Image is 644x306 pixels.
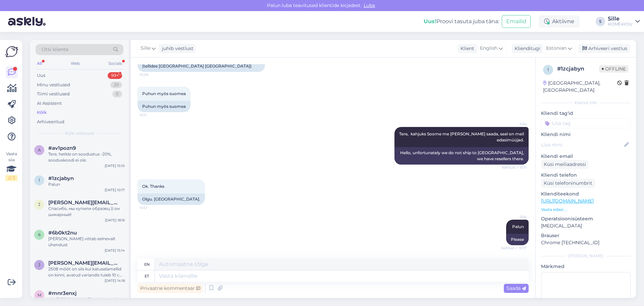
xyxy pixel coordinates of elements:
div: Küsi telefoninumbrit [541,179,595,188]
div: Proovi tasuta juba täna: [424,17,499,26]
div: Socials [107,59,123,68]
div: en [144,259,150,270]
span: Nähtud ✓ 10:17 [501,246,527,251]
div: Tiimi vestlused [37,91,70,97]
div: [GEOGRAPHIC_DATA], [GEOGRAPHIC_DATA] [543,80,617,94]
div: Please [506,234,529,245]
span: Ok. Thanks [142,184,164,189]
p: Märkmed [541,263,631,270]
span: Otsi kliente [42,46,68,53]
div: Kõik [37,109,47,116]
span: Palun [512,224,524,229]
div: [PERSON_NAME] võtab eelnevalt ühendust [48,236,125,248]
div: Privaatne kommentaar [138,284,203,293]
div: Klienditugi [512,45,540,52]
div: juhib vestlust [159,45,194,52]
span: Puhun myös suomea [142,91,186,96]
span: #1zcjabyn [48,175,74,181]
div: Спасибо, мы купили образец )) он шикарный! [48,206,125,218]
input: Lisa nimi [541,141,623,148]
div: HOME4YOU [608,21,633,27]
span: Luba [362,2,377,8]
div: # 1zcjabyn [557,65,599,73]
div: [PERSON_NAME] [541,253,631,259]
div: 2508 mõõt on siis kui katuselamellid on kinni, avatud variandis tuleb 10 cm juurde. [48,266,125,278]
div: [DATE] 15:10 [105,163,125,168]
div: Klient [458,45,474,52]
p: Klienditeekond [541,190,631,198]
span: j [38,202,40,207]
span: #av1pozn9 [48,145,76,151]
span: m [38,293,41,298]
div: 99+ [108,72,122,79]
p: Kliendi email [541,153,631,160]
div: [DATE] 10:17 [105,187,125,192]
button: Emailid [502,15,531,28]
p: Operatsioonisüsteem [541,215,631,222]
div: Uus [37,72,45,79]
div: AI Assistent [37,100,62,107]
div: Hello, unfortunately we do not ship to [GEOGRAPHIC_DATA], we have resellers there. [394,147,529,165]
div: et [145,270,149,282]
div: Olgu. [GEOGRAPHIC_DATA]. [138,193,205,205]
span: English [480,45,497,52]
span: #mnr3enxj [48,290,76,296]
p: Chrome [TECHNICAL_ID] [541,239,631,246]
div: [DATE] 18:16 [105,218,125,223]
input: Lisa tag [541,118,631,128]
div: 2 / 3 [5,175,17,181]
span: 10:12 [140,205,165,210]
span: Offline [599,65,629,73]
div: Kliendi info [541,100,631,106]
span: 1 [547,67,549,72]
div: Aktiivne [539,15,580,28]
p: Kliendi tag'id [541,110,631,117]
b: Uus! [424,18,436,25]
div: [DATE] 14:18 [105,278,125,283]
p: [MEDICAL_DATA] [541,222,631,229]
div: Web [69,59,81,68]
div: All [36,59,43,68]
div: Sille [608,16,633,21]
div: Minu vestlused [37,82,70,88]
div: S [596,17,605,26]
span: 10:09 [140,72,165,77]
span: Kõik vestlused [65,130,94,136]
p: Kliendi telefon [541,172,631,179]
div: (tellides [GEOGRAPHIC_DATA] [GEOGRAPHIC_DATA]) [138,60,265,72]
div: [DATE] 15:14 [105,248,125,253]
div: Arhiveeri vestlus [578,44,630,53]
span: Saada [506,285,526,291]
span: 1 [39,178,40,183]
span: j [38,262,40,267]
p: Brauser [541,232,631,239]
span: 10:11 [140,113,165,118]
span: janika@madmoto.ee [48,260,118,266]
div: Puhun myös suomea [138,101,191,112]
div: 0 [112,91,122,97]
span: Estonian [546,45,567,52]
div: Küsi meiliaadressi [541,160,589,169]
span: a [38,147,41,152]
img: Askly Logo [5,45,18,58]
span: Sille [141,45,150,52]
div: Vaata siia [5,151,17,181]
span: jelena.sein@mail.ee [48,200,118,206]
span: Sille [501,122,527,127]
span: Nähtud ✓ 10:11 [501,165,527,170]
div: Tere, hetkle on soodustus -20%, sooduskoodi ei ole. [48,151,125,163]
div: Palun [48,181,125,187]
span: Tere, kahjuks Soome me [PERSON_NAME] saada, seal on meil edasimüüjad. [399,131,525,142]
div: Arhiveeritud [37,119,64,125]
span: Sille [501,214,527,219]
div: 29 [110,82,122,88]
a: SilleHOME4YOU [608,16,640,27]
p: Kliendi nimi [541,131,631,138]
a: [URL][DOMAIN_NAME] [541,198,594,204]
span: #6b0kt2nu [48,230,77,236]
p: Vaata edasi ... [541,207,631,213]
span: 6 [38,232,41,237]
